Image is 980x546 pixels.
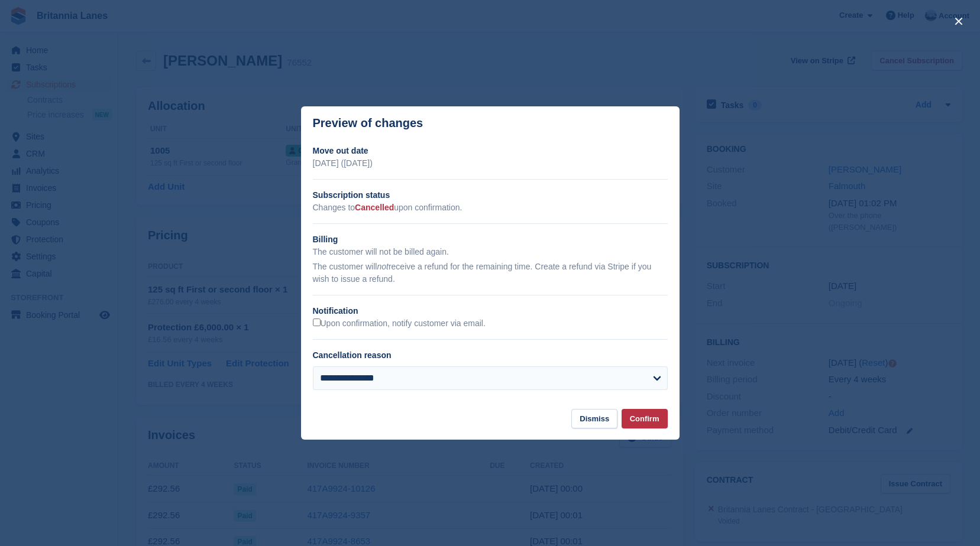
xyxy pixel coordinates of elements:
button: Confirm [622,409,668,428]
h2: Billing [313,233,668,246]
label: Upon confirmation, notify customer via email. [313,318,486,329]
h2: Move out date [313,145,668,157]
button: Dismiss [571,409,617,428]
span: Cancelled [355,203,394,212]
h2: Notification [313,305,668,317]
button: close [949,12,968,31]
p: Changes to upon confirmation. [313,201,668,214]
h2: Subscription status [313,189,668,201]
em: not [377,262,388,271]
p: [DATE] ([DATE]) [313,157,668,170]
p: The customer will receive a refund for the remaining time. Create a refund via Stripe if you wish... [313,261,668,285]
p: Preview of changes [313,116,423,130]
input: Upon confirmation, notify customer via email. [313,318,321,326]
label: Cancellation reason [313,350,392,360]
p: The customer will not be billed again. [313,246,668,258]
